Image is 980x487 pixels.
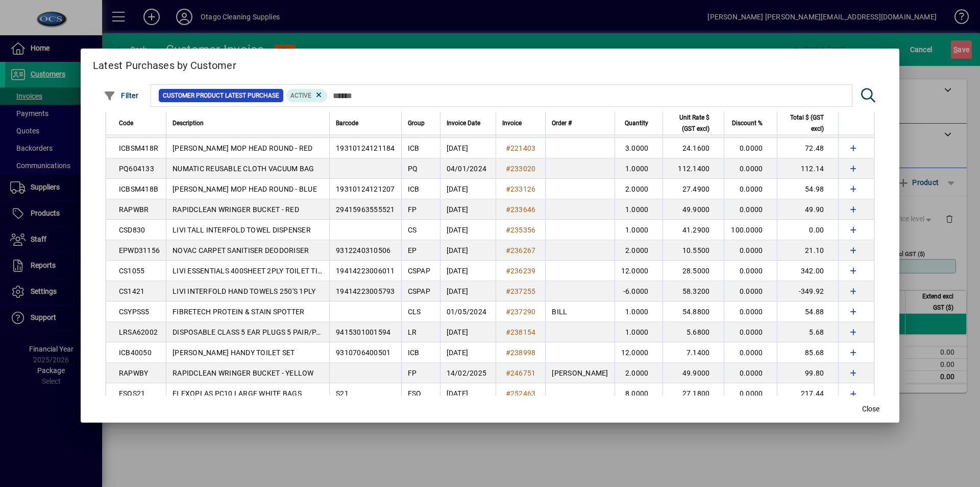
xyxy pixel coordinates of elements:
[440,302,496,322] td: 01/05/2024
[119,389,145,398] span: FSOS21
[777,158,838,179] td: 112.14
[552,118,608,129] div: Order #
[173,118,323,129] div: Description
[173,389,302,398] span: FLEXOPLAS PC10 LARGE WHITE BAGS
[119,369,149,377] span: RAPWBY
[440,281,496,302] td: [DATE]
[173,349,295,357] span: [PERSON_NAME] HANDY TOILET SET
[615,281,663,302] td: -6.0000
[615,322,663,342] td: 1.0000
[408,389,422,398] span: FSO
[408,118,425,129] span: Group
[290,92,311,99] span: Active
[119,118,160,129] div: Code
[173,185,317,193] span: [PERSON_NAME] MOP HEAD ROUND - BLUE
[286,89,327,102] mat-chip: Product Activation Status: Active
[336,389,349,398] span: S21
[724,383,777,404] td: 0.0000
[621,118,658,129] div: Quantity
[663,302,724,322] td: 54.8800
[552,118,572,129] span: Order #
[777,240,838,261] td: 21.10
[510,389,536,398] span: 252463
[724,179,777,199] td: 0.0000
[173,118,204,129] span: Description
[730,118,772,129] div: Discount %
[506,389,510,398] span: #
[336,349,390,357] span: 9310706400501
[724,281,777,302] td: 0.0000
[545,302,614,322] td: BILL
[163,90,279,101] span: Customer Product Latest Purchase
[724,240,777,261] td: 0.0000
[669,112,719,134] div: Unit Rate $ (GST excl)
[119,267,145,275] span: CS1055
[408,308,421,316] span: CLS
[173,246,309,254] span: NOVAC CARPET SANITISER DEODORISER
[336,205,395,214] span: 29415963555521
[336,144,395,152] span: 19310124121184
[625,118,648,129] span: Quantity
[440,322,496,342] td: [DATE]
[510,369,536,377] span: 246751
[777,281,838,302] td: -349.92
[440,138,496,158] td: [DATE]
[777,220,838,240] td: 0.00
[615,383,663,404] td: 8.0000
[510,349,536,357] span: 238998
[336,185,395,193] span: 19310124121207
[502,347,540,358] a: #238998
[81,49,900,78] h2: Latest Purchases by Customer
[173,267,335,275] span: LIVI ESSENTIALS 400SHEET 2PLY TOILET TISSUE
[777,138,838,158] td: 72.48
[510,205,536,214] span: 233646
[502,327,540,338] a: #238154
[502,388,540,399] a: #252463
[506,369,510,377] span: #
[663,363,724,383] td: 49.9000
[777,199,838,220] td: 49.90
[724,261,777,281] td: 0.0000
[724,138,777,158] td: 0.0000
[615,158,663,179] td: 1.0000
[724,199,777,220] td: 0.0000
[777,179,838,199] td: 54.98
[408,165,418,173] span: PQ
[663,240,724,261] td: 10.5500
[336,118,395,129] div: Barcode
[506,328,510,336] span: #
[173,144,313,152] span: [PERSON_NAME] MOP HEAD ROUND - RED
[440,383,496,404] td: [DATE]
[663,179,724,199] td: 27.4900
[510,328,536,336] span: 238154
[506,165,510,173] span: #
[440,199,496,220] td: [DATE]
[724,342,777,363] td: 0.0000
[119,226,145,234] span: CSD830
[615,179,663,199] td: 2.0000
[408,369,417,377] span: FP
[506,287,510,295] span: #
[440,240,496,261] td: [DATE]
[440,158,496,179] td: 04/01/2024
[545,363,614,383] td: [PERSON_NAME]
[663,342,724,363] td: 7.1400
[502,118,540,129] div: Invoice
[502,265,540,276] a: #236239
[119,349,152,357] span: ICB40050
[777,342,838,363] td: 85.68
[854,400,887,419] button: Close
[510,267,536,275] span: 236239
[506,308,510,316] span: #
[615,240,663,261] td: 2.0000
[777,363,838,383] td: 99.80
[862,404,879,414] span: Close
[408,267,430,275] span: CSPAP
[408,205,417,214] span: FP
[510,287,536,295] span: 237255
[663,158,724,179] td: 112.1400
[440,363,496,383] td: 14/02/2025
[777,322,838,342] td: 5.68
[663,220,724,240] td: 41.2900
[510,185,536,193] span: 233126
